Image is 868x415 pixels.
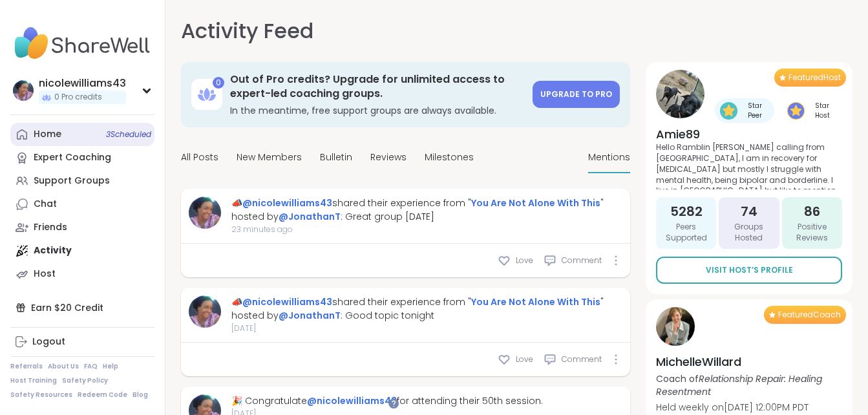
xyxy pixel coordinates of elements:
[231,224,622,235] span: 23 minutes ago
[84,362,98,371] a: FAQ
[656,372,842,398] p: Coach of
[656,126,842,142] h4: Amie89
[189,197,221,229] img: nicolewilliams43
[242,197,332,209] a: @nicolewilliams43
[34,198,57,211] div: Chat
[279,210,341,223] a: @JonathanT
[213,77,224,89] div: 0
[10,123,154,146] a: Home3Scheduled
[230,104,525,117] h3: In the meantime, free support groups are always available.
[242,295,332,308] a: @nicolewilliams43
[471,295,600,308] a: You Are Not Alone With This
[562,354,602,365] span: Comment
[10,376,57,385] a: Host Training
[656,307,695,346] img: MichelleWillard
[804,202,820,220] span: 86
[78,390,127,399] a: Redeem Code
[54,92,102,103] span: 0 Pro credits
[588,151,630,164] span: Mentions
[471,197,600,209] a: You Are Not Alone With This
[720,102,737,120] img: Star Peer
[32,335,65,348] div: Logout
[231,394,543,408] div: 🎉 Congratulate for attending their 50th session.
[10,169,154,193] a: Support Groups
[34,151,111,164] div: Expert Coaching
[656,354,842,370] h4: MichelleWillard
[10,330,154,354] a: Logout
[656,372,822,398] i: Relationship Repair: Healing Resentment
[807,101,837,120] span: Star Host
[516,354,533,365] span: Love
[181,16,313,47] h1: Activity Feed
[740,101,769,120] span: Star Peer
[231,197,622,224] div: 📣 shared their experience from " " hosted by : Great group [DATE]
[656,142,842,189] p: Hello Ramblin [PERSON_NAME] calling from [GEOGRAPHIC_DATA], I am in recovery for [MEDICAL_DATA] b...
[34,221,67,234] div: Friends
[13,80,34,101] img: nicolewilliams43
[132,390,148,399] a: Blog
[533,81,620,108] a: Upgrade to Pro
[656,401,842,414] p: Held weekly on [DATE] 12:00PM PDT
[778,310,841,320] span: Featured Coach
[787,102,805,120] img: Star Host
[230,72,525,101] h3: Out of Pro credits? Upgrade for unlimited access to expert-led coaching groups.
[62,376,108,385] a: Safety Policy
[540,89,612,100] span: Upgrade to Pro
[10,216,154,239] a: Friends
[661,222,711,244] span: Peers Supported
[741,202,757,220] span: 74
[39,76,126,90] div: nicolewilliams43
[237,151,302,164] span: New Members
[279,309,341,322] a: @JonathanT
[562,255,602,266] span: Comment
[787,222,837,244] span: Positive Reviews
[10,362,43,371] a: Referrals
[231,295,622,323] div: 📣 shared their experience from " " hosted by : Good topic tonight
[656,257,842,284] a: Visit Host’s Profile
[425,151,474,164] span: Milestones
[10,296,154,319] div: Earn $20 Credit
[231,323,622,334] span: [DATE]
[724,222,774,244] span: Groups Hosted
[10,193,154,216] a: Chat
[388,398,399,409] iframe: Spotlight
[181,151,218,164] span: All Posts
[10,21,154,66] img: ShareWell Nav Logo
[656,70,704,118] img: Amie89
[48,362,79,371] a: About Us
[106,129,151,140] span: 3 Scheduled
[320,151,352,164] span: Bulletin
[34,175,110,187] div: Support Groups
[670,202,703,220] span: 5282
[516,255,533,266] span: Love
[189,295,221,328] img: nicolewilliams43
[307,394,397,407] a: @nicolewilliams43
[10,262,154,286] a: Host
[706,264,793,276] span: Visit Host’s Profile
[10,146,154,169] a: Expert Coaching
[103,362,118,371] a: Help
[34,268,56,281] div: Host
[789,72,841,83] span: Featured Host
[10,390,72,399] a: Safety Resources
[370,151,407,164] span: Reviews
[34,128,61,141] div: Home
